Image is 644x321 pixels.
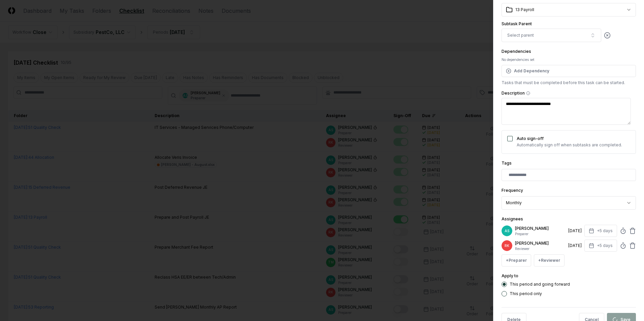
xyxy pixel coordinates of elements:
label: Frequency [502,188,523,193]
div: [DATE] [568,243,582,249]
button: Add Dependency [502,65,636,77]
span: AS [505,228,509,234]
p: Tasks that must be completed before this task can be started. [502,80,636,86]
label: Apply to [502,273,518,278]
label: Dependencies [502,49,531,54]
label: Description [502,91,636,95]
span: Select parent [507,32,534,38]
button: +Preparer [502,254,531,266]
div: [DATE] [568,228,582,234]
label: Tags [502,160,512,166]
label: Subtask Parent [502,22,636,26]
div: No dependencies set [502,57,636,62]
p: [PERSON_NAME] [515,225,566,231]
label: Auto sign-off [517,136,544,141]
p: [PERSON_NAME] [515,240,566,246]
label: Assignees [502,216,523,221]
label: This period and going forward [510,282,570,286]
button: +5 days [584,225,617,237]
p: Automatically sign off when subtasks are completed. [517,142,622,148]
button: Description [526,91,530,95]
button: +Reviewer [534,254,565,266]
p: Reviewer [515,246,566,251]
label: This period only [510,292,542,296]
span: RK [505,243,509,248]
button: +5 days [584,240,617,252]
p: Preparer [515,231,566,237]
